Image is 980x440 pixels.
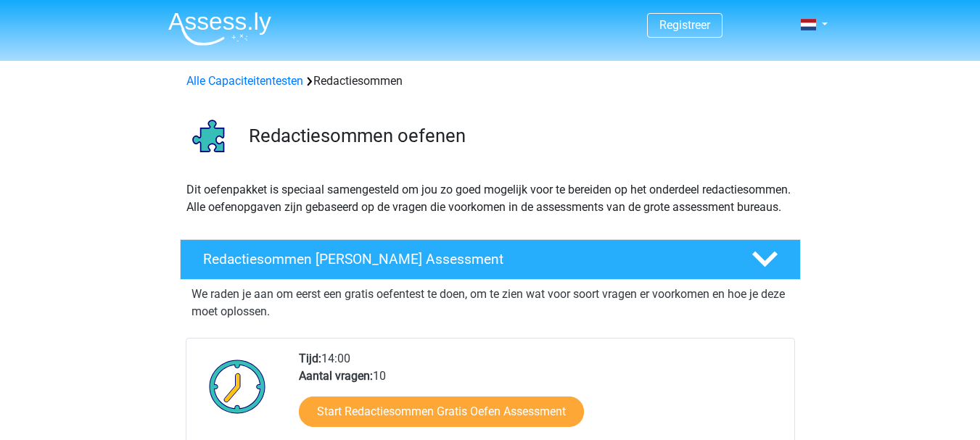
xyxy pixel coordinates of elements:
[299,369,373,383] b: Aantal vragen:
[203,251,728,267] h4: Redactiesommen [PERSON_NAME] Assessment
[181,72,800,90] div: Redactiesommen
[181,107,242,169] img: redactiesommen
[192,286,789,320] p: We raden je aan om eerst een gratis oefentest te doen, om te zien wat voor soort vragen er voorko...
[186,74,303,88] a: Alle Capaciteitentesten
[174,239,807,280] a: Redactiesommen [PERSON_NAME] Assessment
[299,397,584,427] a: Start Redactiesommen Gratis Oefen Assessment
[249,125,789,147] h3: Redactiesommen oefenen
[186,181,794,216] p: Dit oefenpakket is speciaal samengesteld om jou zo goed mogelijk voor te bereiden op het onderdee...
[659,18,710,32] a: Registreer
[299,352,321,365] b: Tijd:
[168,12,271,46] img: Assessly
[201,350,274,423] img: Klok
